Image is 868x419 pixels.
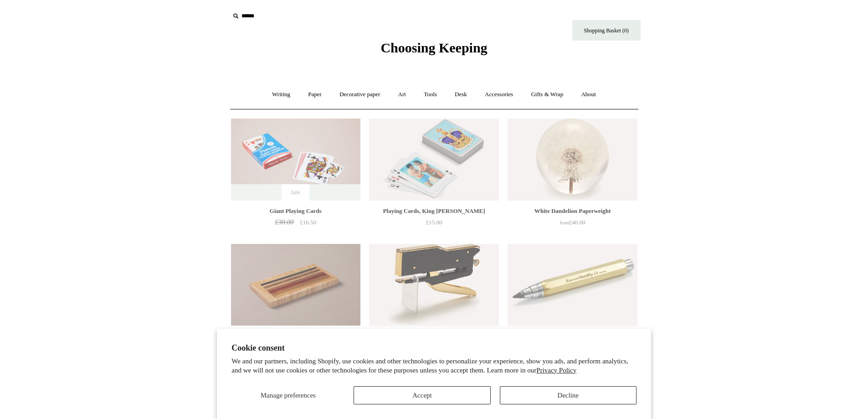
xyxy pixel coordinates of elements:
button: Accept [354,386,490,404]
a: Playing Cards, King Charles III Playing Cards, King Charles III [369,119,498,201]
div: White Dandelion Paperweight [510,206,635,217]
a: "Woods" Pencil Set "Woods" Pencil Set [231,244,360,326]
a: Accessories [477,83,521,107]
a: About [573,83,604,107]
a: Giant Playing Cards Giant Playing Cards Sale [231,119,360,201]
span: £16.50 [300,219,316,226]
img: White Dandelion Paperweight [508,119,637,201]
a: Writing [264,83,298,107]
a: Playing Cards, King [PERSON_NAME] £15.00 [369,206,498,243]
a: Giant Playing Cards £30.00 £16.50 [231,206,360,243]
a: White Dandelion Paperweight White Dandelion Paperweight [508,119,637,201]
span: £30.00 [275,218,293,226]
p: We and our partners, including Shopify, use cookies and other technologies to personalize your ex... [231,357,637,375]
img: Playing Cards, King Charles III [369,119,498,201]
div: Giant Playing Cards [233,206,358,217]
img: Hand Held Black and Gold Zenith 6/4 Plier Stapler [369,244,498,326]
a: Tools [416,83,445,107]
a: Decorative paper [331,83,388,107]
span: £15.00 [426,219,442,226]
button: Decline [500,386,637,404]
a: Privacy Policy [536,367,576,374]
img: Giant Playing Cards [231,119,360,201]
button: Manage preferences [231,386,344,404]
h2: Cookie consent [231,343,637,353]
a: Desk [447,83,475,107]
a: Gifts & Wrap [523,83,571,107]
a: Choosing Keeping [380,47,487,54]
span: Sale [282,184,309,201]
span: Manage preferences [261,392,316,399]
img: Brass Kaweco Sketch Up 5.6mm Clutch Pencil [508,244,637,326]
a: Brass Kaweco Sketch Up 5.6mm Clutch Pencil Brass Kaweco Sketch Up 5.6mm Clutch Pencil [508,244,637,326]
a: Hand Held Black and Gold Zenith 6/4 Plier Stapler Hand Held Black and Gold Zenith 6/4 Plier Stapler [369,244,498,326]
span: £40.00 [560,219,586,226]
span: from [560,220,569,225]
a: Shopping Basket (0) [572,20,641,41]
a: Paper [300,83,330,107]
div: Playing Cards, King [PERSON_NAME] [371,206,496,217]
span: Choosing Keeping [380,40,487,55]
img: "Woods" Pencil Set [231,244,360,326]
a: Art [390,83,414,107]
a: White Dandelion Paperweight from£40.00 [508,206,637,243]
